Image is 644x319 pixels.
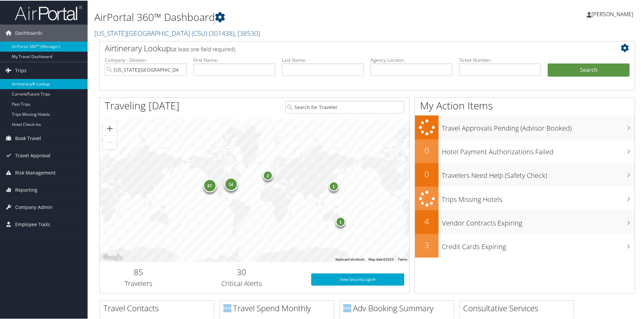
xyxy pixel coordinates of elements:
[442,214,635,227] h3: Vendor Contracts Expiring
[209,28,234,37] span: ( 301438 )
[328,181,339,191] div: 1
[224,177,237,190] div: 14
[15,24,42,41] span: Dashboards
[101,252,124,261] a: Open this area in Google Maps (opens a new window)
[15,164,56,181] span: Risk Management
[459,56,541,63] label: Ticket Number:
[282,56,364,63] label: Last Name:
[591,10,633,17] span: [PERSON_NAME]
[203,178,216,192] div: 67
[335,257,364,261] button: Keyboard shortcuts
[285,100,404,113] input: Search for Traveler
[415,233,635,257] a: 3Credit Cards Expiring
[103,135,117,149] button: Zoom out
[105,56,187,63] label: Company - Division:
[103,121,117,135] button: Zoom in
[105,98,180,112] h1: Traveling [DATE]
[15,61,27,78] span: Trips
[94,9,458,24] h1: AirPortal 360™ Dashboard
[193,56,275,63] label: First Name:
[15,4,82,20] img: airportal-logo.png
[415,139,635,162] a: 0Hotel Payment Authorizations Failed
[415,162,635,186] a: 0Travelers Need Help (Safety Check)
[415,215,439,227] h2: 4
[15,215,50,232] span: Employee Tools
[415,144,439,156] h2: 0
[343,302,454,313] h2: Adv Booking Summary
[371,56,452,63] label: Agency Locator:
[442,119,635,132] h3: Travel Approvals Pending (Advisor Booked)
[463,302,574,313] h2: Consultative Services
[587,3,640,24] a: [PERSON_NAME]
[442,143,635,156] h3: Hotel Payment Authorizations Failed
[415,98,635,112] h1: My Action Items
[234,28,260,37] span: , [ 38530 ]
[182,266,301,277] h2: 30
[311,273,404,285] a: View SecurityLogic®
[415,210,635,233] a: 4Vendor Contracts Expiring
[171,45,235,52] span: (at least one field required)
[182,278,301,288] h3: Critical Alerts
[415,239,439,250] h2: 3
[103,302,214,313] h2: Travel Contacts
[15,129,41,146] span: Book Travel
[343,303,351,312] img: domo-logo.png
[548,63,630,76] button: Search
[398,257,407,261] a: Terms (opens in new tab)
[415,186,635,210] a: Trips Missing Hotels
[223,302,334,313] h2: Travel Spend Monthly
[415,168,439,179] h2: 0
[15,198,53,215] span: Company Admin
[415,115,635,139] a: Travel Approvals Pending (Advisor Booked)
[15,147,51,163] span: Travel Approval
[223,303,231,312] img: domo-logo.png
[263,170,273,180] div: 2
[105,42,585,53] h2: Airtinerary Lookup
[442,167,635,180] h3: Travelers Need Help (Safety Check)
[101,252,124,261] img: Google
[442,191,635,204] h3: Trips Missing Hotels
[368,257,394,261] span: Map data ©2025
[15,181,37,198] span: Reporting
[105,278,172,288] h3: Travelers
[335,216,346,226] div: 1
[105,266,172,277] h2: 85
[442,238,635,251] h3: Credit Cards Expiring
[94,28,260,37] a: [US_STATE][GEOGRAPHIC_DATA] (CSU)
